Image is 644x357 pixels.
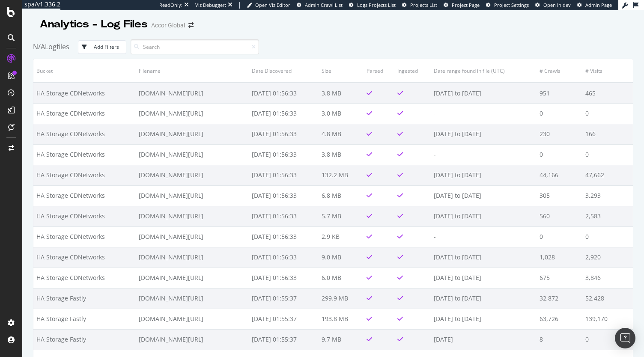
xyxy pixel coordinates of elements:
td: HA Storage CDNetworks [33,268,136,288]
a: Open in dev [535,2,571,9]
span: Open Viz Editor [255,2,290,8]
td: [DOMAIN_NAME][URL] [136,124,249,144]
td: HA Storage CDNetworks [33,247,136,268]
td: [DATE] 01:56:33 [249,124,319,144]
span: Projects List [410,2,437,8]
th: # Visits [582,59,633,83]
td: [DATE] [431,329,537,350]
td: [DATE] 01:56:33 [249,247,319,268]
td: 0 [582,329,633,350]
td: 32,872 [537,288,582,309]
span: Logs Projects List [357,2,396,8]
td: [DATE] 01:55:37 [249,329,319,350]
td: 3.8 MB [319,144,363,165]
th: Parsed [364,59,395,83]
td: 2,583 [582,206,633,226]
th: Bucket [33,59,136,83]
td: HA Storage Fastly [33,309,136,329]
div: Analytics - Log Files [40,17,148,32]
td: 299.9 MB [319,288,363,309]
td: 47,662 [582,165,633,185]
td: HA Storage Fastly [33,329,136,350]
a: Projects List [402,2,437,9]
td: 2,920 [582,247,633,268]
td: [DATE] to [DATE] [431,185,537,206]
td: [DOMAIN_NAME][URL] [136,288,249,309]
td: 230 [537,124,582,144]
td: [DOMAIN_NAME][URL] [136,329,249,350]
td: 2.9 KB [319,226,363,247]
td: - [431,144,537,165]
td: [DATE] to [DATE] [431,124,537,144]
td: [DATE] 01:55:37 [249,288,319,309]
td: HA Storage CDNetworks [33,226,136,247]
td: 0 [582,144,633,165]
td: 4.8 MB [319,124,363,144]
td: 193.8 MB [319,309,363,329]
td: 9.0 MB [319,247,363,268]
td: [DOMAIN_NAME][URL] [136,247,249,268]
span: Admin Crawl List [305,2,343,8]
td: 0 [537,144,582,165]
td: [DOMAIN_NAME][URL] [136,226,249,247]
td: 5.7 MB [319,206,363,226]
span: Project Page [452,2,480,8]
td: HA Storage Fastly [33,288,136,309]
td: [DOMAIN_NAME][URL] [136,206,249,226]
td: HA Storage CDNetworks [33,144,136,165]
td: [DATE] to [DATE] [431,83,537,103]
td: HA Storage CDNetworks [33,165,136,185]
div: Viz Debugger: [195,2,226,9]
td: 52,428 [582,288,633,309]
td: [DATE] 01:56:33 [249,206,319,226]
td: [DATE] 01:56:33 [249,103,319,124]
span: Open in dev [543,2,571,8]
td: [DOMAIN_NAME][URL] [136,83,249,103]
td: 6.8 MB [319,185,363,206]
td: 305 [537,185,582,206]
td: 0 [537,226,582,247]
td: 9.7 MB [319,329,363,350]
span: Admin Page [585,2,612,8]
div: Accor Global [151,21,185,30]
td: HA Storage CDNetworks [33,206,136,226]
td: [DATE] 01:56:33 [249,268,319,288]
div: ReadOnly: [159,2,182,9]
td: [DOMAIN_NAME][URL] [136,103,249,124]
td: - [431,226,537,247]
td: [DOMAIN_NAME][URL] [136,165,249,185]
div: Open Intercom Messenger [615,328,635,348]
a: Logs Projects List [349,2,396,9]
td: 6.0 MB [319,268,363,288]
td: - [431,103,537,124]
td: [DATE] 01:56:33 [249,83,319,103]
td: 3,846 [582,268,633,288]
td: 1,028 [537,247,582,268]
td: [DOMAIN_NAME][URL] [136,185,249,206]
td: [DATE] to [DATE] [431,206,537,226]
td: 0 [582,226,633,247]
input: Search [131,39,259,54]
a: Open Viz Editor [247,2,290,9]
td: 63,726 [537,309,582,329]
td: [DATE] 01:55:37 [249,309,319,329]
td: HA Storage CDNetworks [33,185,136,206]
td: HA Storage CDNetworks [33,103,136,124]
td: [DOMAIN_NAME][URL] [136,268,249,288]
td: 132.2 MB [319,165,363,185]
a: Project Settings [486,2,529,9]
td: 3.0 MB [319,103,363,124]
th: Filename [136,59,249,83]
td: HA Storage CDNetworks [33,83,136,103]
td: [DOMAIN_NAME][URL] [136,144,249,165]
td: 166 [582,124,633,144]
div: Add Filters [94,43,119,51]
td: [DATE] to [DATE] [431,247,537,268]
th: Ingested [394,59,431,83]
td: [DATE] to [DATE] [431,268,537,288]
td: 0 [582,103,633,124]
td: 8 [537,329,582,350]
td: 675 [537,268,582,288]
a: Admin Crawl List [297,2,343,9]
span: Project Settings [494,2,529,8]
